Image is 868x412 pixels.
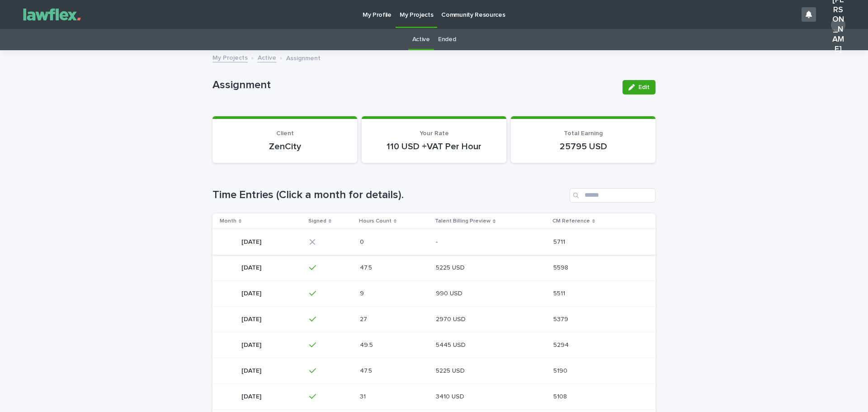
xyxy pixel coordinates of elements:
p: 5511 [553,288,567,298]
p: 0 [360,237,366,246]
p: Assignment [212,79,615,92]
p: 5711 [553,237,567,246]
p: Hours Count [359,216,392,226]
p: 2970 USD [436,314,467,323]
p: 5379 [553,314,570,323]
p: 5190 [553,365,569,375]
tr: [DATE][DATE] 99 990 USD990 USD 55115511 [212,280,656,306]
tr: [DATE][DATE] 49.549.5 5445 USD5445 USD 52945294 [212,332,656,358]
p: [DATE] [241,288,263,298]
img: Gnvw4qrBSHOAfo8VMhG6 [18,5,86,24]
p: 990 USD [436,288,464,298]
tr: [DATE][DATE] 47.547.5 5225 USD5225 USD 55985598 [212,255,656,280]
span: Edit [638,84,650,90]
p: 25795 USD [522,141,645,152]
p: 47.5 [360,262,374,272]
p: Signed [308,216,326,226]
p: ZenCity [223,141,346,152]
div: [PERSON_NAME] [831,18,845,32]
p: 110 USD +VAT Per Hour [373,141,495,152]
p: Month [220,216,236,226]
p: [DATE] [241,262,263,272]
p: 5225 USD [436,365,467,375]
a: Active [412,29,430,50]
p: CM Reference [552,216,590,226]
span: Client [276,130,294,137]
h1: Time Entries (Click a month for details). [212,189,566,202]
p: - [436,237,439,246]
p: 31 [360,391,368,401]
p: 49.5 [360,340,375,349]
p: 27 [360,314,369,323]
p: [DATE] [241,391,263,401]
p: [DATE] [241,314,263,323]
tr: [DATE][DATE] 2727 2970 USD2970 USD 53795379 [212,306,656,332]
p: 5108 [553,391,569,401]
p: 5294 [553,340,571,349]
p: 9 [360,288,366,298]
p: [DATE] [241,340,263,349]
p: [DATE] [241,365,263,375]
a: My Projects [212,52,248,62]
tr: [DATE][DATE] 47.547.5 5225 USD5225 USD 51905190 [212,358,656,384]
p: 5225 USD [436,262,467,272]
p: 47.5 [360,365,374,375]
p: Talent Billing Preview [435,216,491,226]
tr: [DATE][DATE] 00 -- 57115711 [212,229,656,255]
span: Your Rate [420,130,449,137]
a: Active [258,52,276,62]
button: Edit [623,80,656,95]
a: Ended [438,29,456,50]
p: Assignment [286,52,321,62]
p: 5445 USD [436,340,467,349]
input: Search [570,188,656,203]
span: Total Earning [564,130,603,137]
p: [DATE] [241,237,263,246]
p: 5598 [553,262,570,272]
p: 3410 USD [436,391,466,401]
tr: [DATE][DATE] 3131 3410 USD3410 USD 51085108 [212,384,656,409]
